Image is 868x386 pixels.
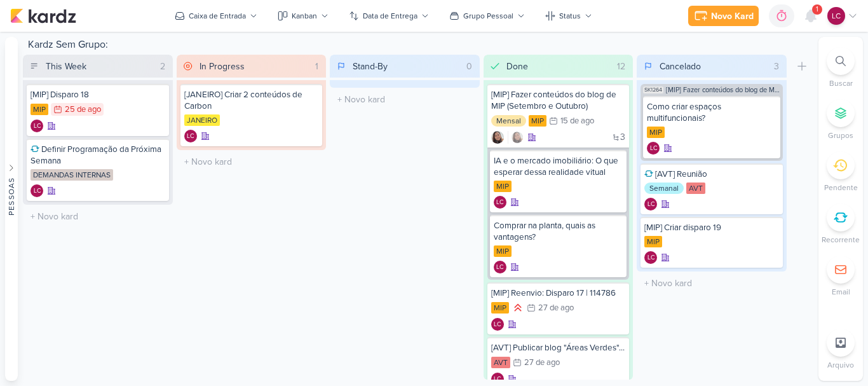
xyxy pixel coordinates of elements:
[491,89,626,112] div: [MIP] Fazer conteúdos do blog de MIP (Setembro e Outubro)
[461,60,477,73] div: 0
[644,236,662,247] div: MIP
[650,146,657,152] p: LC
[494,322,501,328] p: LC
[5,37,18,381] button: Pessoas
[560,117,594,125] div: 15 de ago
[31,120,43,132] div: Laís Costa
[644,198,657,210] div: Criador(a): Laís Costa
[824,182,858,193] p: Pendente
[612,60,630,73] div: 12
[644,222,779,233] div: [MIP] Criar disparo 19
[31,184,43,197] div: Laís Costa
[31,89,165,100] div: [MIP] Disparo 18
[184,130,197,142] div: Criador(a): Laís Costa
[31,104,48,115] div: MIP
[832,10,841,22] p: LC
[827,359,854,371] p: Arquivo
[647,142,660,155] div: Laís Costa
[648,202,654,208] p: LC
[829,78,853,89] p: Buscar
[686,183,705,194] div: AVT
[494,196,506,209] div: Criador(a): Laís Costa
[620,133,625,142] span: 3
[644,183,684,194] div: Semanal
[643,86,663,93] span: SK1264
[511,131,524,144] img: Sharlene Khoury
[827,7,845,25] div: Laís Costa
[644,251,657,264] div: Criador(a): Laís Costa
[491,287,626,299] div: [MIP] Reenvio: Disparo 17 | 114786
[491,131,504,144] img: Sharlene Khoury
[494,245,512,257] div: MIP
[494,261,506,273] div: Laís Costa
[34,123,41,130] p: LC
[25,207,170,226] input: + Novo kard
[494,181,512,192] div: MIP
[34,188,41,195] p: LC
[524,359,560,367] div: 27 de ago
[31,184,43,197] div: Criador(a): Laís Costa
[23,37,813,55] div: Kardz Sem Grupo:
[184,89,319,112] div: [JANEIRO] Criar 2 conteúdos de Carbon
[179,153,324,171] input: + Novo kard
[491,318,504,331] div: Criador(a): Laís Costa
[491,373,504,385] div: Criador(a): Laís Costa
[647,142,660,155] div: Criador(a): Laís Costa
[496,265,503,271] p: LC
[31,120,43,132] div: Criador(a): Laís Costa
[310,60,323,73] div: 1
[512,301,524,314] div: Prioridade Alta
[155,60,170,73] div: 2
[187,134,194,140] p: LC
[666,86,780,93] span: [MIP] Fazer conteúdos do blog de MIP (Setembro e Outubro)
[184,114,220,126] div: JANEIRO
[647,127,665,138] div: MIP
[65,106,101,114] div: 25 de ago
[491,342,626,354] div: [AVT] Publicar blog "Áreas Verdes"...
[688,6,759,26] button: Novo Kard
[822,234,860,245] p: Recorrente
[491,357,510,368] div: AVT
[491,373,504,385] div: Laís Costa
[491,318,504,331] div: Laís Costa
[508,131,524,144] div: Colaboradores: Sharlene Khoury
[529,115,546,127] div: MIP
[491,302,509,314] div: MIP
[491,115,526,127] div: Mensal
[491,131,504,144] div: Criador(a): Sharlene Khoury
[31,169,113,181] div: DEMANDAS INTERNAS
[647,101,776,124] div: Como criar espaços multifuncionais?
[711,10,754,23] div: Novo Kard
[332,90,477,109] input: + Novo kard
[494,155,623,178] div: IA e o mercado imobiliário: O que esperar dessa realidade vitual
[6,177,17,215] div: Pessoas
[639,274,784,293] input: + Novo kard
[828,130,853,141] p: Grupos
[494,220,623,243] div: Comprar na planta, quais as vantagens?
[816,4,818,15] span: 1
[818,47,863,89] li: Ctrl + F
[494,196,506,209] div: Laís Costa
[494,261,506,273] div: Criador(a): Laís Costa
[644,198,657,210] div: Laís Costa
[644,169,779,180] div: [AVT] Reunião
[644,251,657,264] div: Laís Costa
[648,255,654,261] p: LC
[832,286,850,298] p: Email
[769,60,784,73] div: 3
[494,376,501,383] p: LC
[496,200,503,206] p: LC
[184,130,197,142] div: Laís Costa
[538,304,574,312] div: 27 de ago
[10,8,76,24] img: kardz.app
[31,144,165,167] div: Definir Programação da Próxima Semana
